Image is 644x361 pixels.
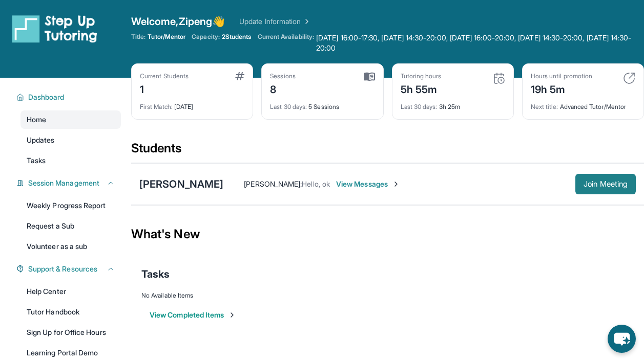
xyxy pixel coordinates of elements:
[140,72,189,80] div: Current Students
[401,72,442,80] div: Tutoring hours
[401,80,442,97] div: 5h 55m
[28,264,97,274] span: Support & Resources
[608,325,636,353] button: chat-button
[531,80,592,97] div: 19h 5m
[27,135,55,145] span: Updates
[24,178,115,188] button: Session Management
[301,16,311,27] img: Chevron Right
[24,264,115,274] button: Support & Resources
[20,110,121,129] a: Home
[244,179,302,188] span: [PERSON_NAME] :
[140,103,173,110] span: First Match :
[20,323,121,342] a: Sign Up for Office Hours
[20,131,121,149] a: Updates
[584,181,628,187] span: Join Meeting
[302,179,330,188] span: Hello, ok
[336,179,400,189] span: View Messages
[20,237,121,256] a: Volunteer as a sub
[401,103,438,110] span: Last 30 days :
[24,92,115,102] button: Dashboard
[12,14,97,43] img: logo
[27,155,46,166] span: Tasks
[270,97,375,111] div: 5 Sessions
[131,140,644,163] div: Students
[140,97,244,111] div: [DATE]
[27,115,46,125] span: Home
[401,97,505,111] div: 3h 25m
[131,14,225,29] span: Welcome, Zipeng 👋
[150,310,236,320] button: View Completed Items
[140,80,189,97] div: 1
[270,80,296,97] div: 8
[531,97,635,111] div: Advanced Tutor/Mentor
[131,33,146,41] span: Title:
[239,16,311,27] a: Update Information
[20,151,121,170] a: Tasks
[131,212,644,257] div: What's New
[222,33,252,41] span: 2 Students
[531,103,558,110] span: Next title :
[139,177,223,191] div: [PERSON_NAME]
[270,103,307,110] span: Last 30 days :
[192,33,220,41] span: Capacity:
[141,267,170,281] span: Tasks
[28,178,99,188] span: Session Management
[531,72,592,80] div: Hours until promotion
[392,180,400,188] img: Chevron-Right
[258,33,314,53] span: Current Availability:
[235,72,244,80] img: card
[20,217,121,235] a: Request a Sub
[575,174,636,194] button: Join Meeting
[270,72,296,80] div: Sessions
[28,92,65,102] span: Dashboard
[148,33,185,41] span: Tutor/Mentor
[20,282,121,301] a: Help Center
[623,72,635,84] img: card
[20,196,121,215] a: Weekly Progress Report
[141,291,634,300] div: No Available Items
[20,303,121,321] a: Tutor Handbook
[316,33,644,53] span: [DATE] 16:00-17:30, [DATE] 14:30-20:00, [DATE] 16:00-20:00, [DATE] 14:30-20:00, [DATE] 14:30-20:00
[364,72,375,81] img: card
[493,72,505,84] img: card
